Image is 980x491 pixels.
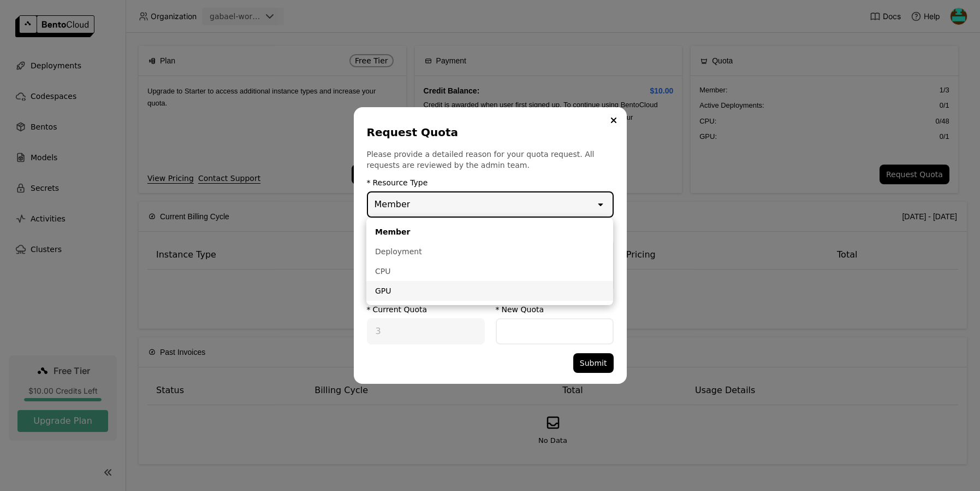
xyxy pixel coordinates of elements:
[354,107,627,384] div: dialog
[373,178,428,187] div: Resource Type
[375,266,604,277] div: CPU
[367,125,609,140] div: Request Quota
[502,305,544,314] div: New Quota
[366,218,613,305] ul: Menu
[375,226,604,237] div: Member
[375,198,411,211] div: Member
[411,198,412,211] input: Selected Member.
[367,149,614,171] p: Please provide a detailed reason for your quota request. All requests are reviewed by the admin t...
[607,114,620,127] button: Close
[375,246,604,257] div: Deployment
[573,353,614,373] button: Submit
[373,305,427,314] div: Current Quota
[595,199,606,210] svg: open
[375,285,604,296] div: GPU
